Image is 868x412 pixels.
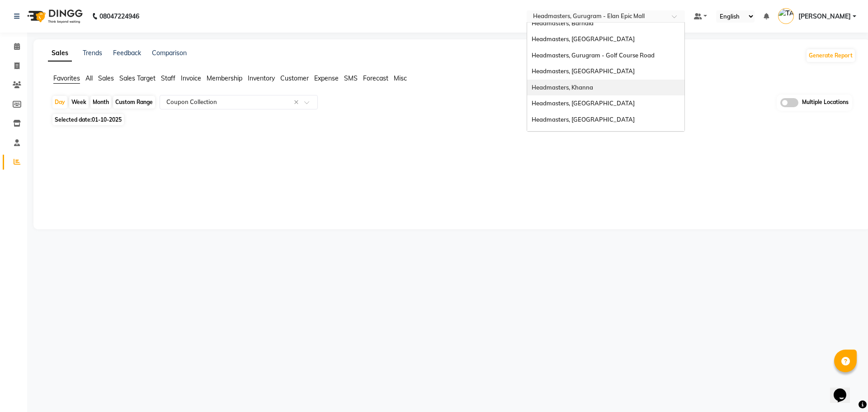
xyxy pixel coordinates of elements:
[802,98,849,107] span: Multiple Locations
[113,49,141,57] a: Feedback
[394,74,407,82] span: Misc
[52,114,124,125] span: Selected date:
[532,35,635,43] span: Headmasters, [GEOGRAPHIC_DATA]
[527,22,685,132] ng-dropdown-panel: Options list
[92,116,122,123] span: 01-10-2025
[830,376,859,403] iframe: chat widget
[119,74,156,82] span: Sales Target
[48,45,72,62] a: Sales
[798,12,851,21] span: [PERSON_NAME]
[532,99,635,107] span: Headmasters, [GEOGRAPHIC_DATA]
[314,74,339,82] span: Expense
[344,74,358,82] span: SMS
[152,49,187,57] a: Comparison
[207,74,242,82] span: Membership
[532,116,635,123] span: Headmasters, [GEOGRAPHIC_DATA]
[532,67,635,75] span: Headmasters, [GEOGRAPHIC_DATA]
[23,4,85,29] img: logo
[52,96,67,109] div: Day
[778,8,794,24] img: TANIA
[113,96,155,109] div: Custom Range
[69,96,89,109] div: Week
[532,52,655,59] span: Headmasters, Gurugram - Golf Course Road
[181,74,201,82] span: Invoice
[83,49,102,57] a: Trends
[294,98,302,107] span: Clear all
[807,49,855,62] button: Generate Report
[363,74,388,82] span: Forecast
[532,19,594,27] span: Headmasters, Barnala
[98,74,114,82] span: Sales
[532,84,593,91] span: Headmasters, Khanna
[85,74,93,82] span: All
[99,4,139,29] b: 08047224946
[161,74,175,82] span: Staff
[53,74,80,82] span: Favorites
[248,74,275,82] span: Inventory
[280,74,309,82] span: Customer
[90,96,111,109] div: Month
